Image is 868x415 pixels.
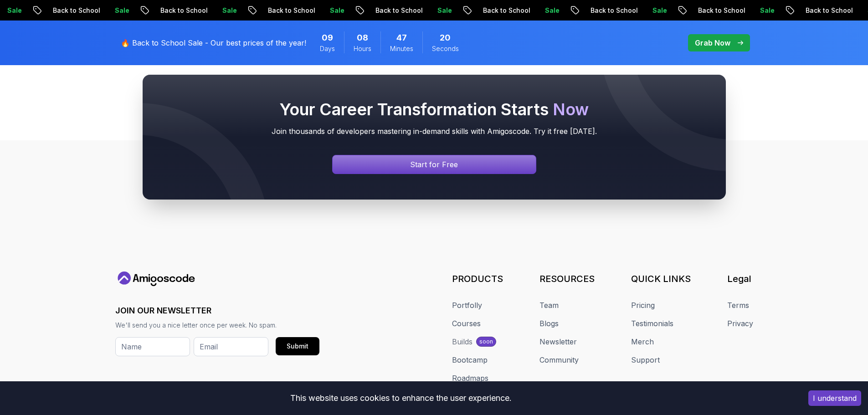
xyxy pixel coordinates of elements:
[115,337,190,356] input: Name
[553,99,589,119] span: Now
[631,272,691,285] h3: QUICK LINKS
[539,272,595,285] h3: RESOURCES
[396,31,407,44] span: 47 Minutes
[452,300,482,311] a: Portfolly
[479,338,493,345] p: soon
[115,321,319,330] p: We'll send you a nice letter once per week. No spam.
[194,337,268,356] input: Email
[7,388,795,408] div: This website uses cookies to enhance the user experience.
[539,354,579,365] a: Community
[681,6,743,15] p: Back to School
[161,126,708,137] p: Join thousands of developers mastering in-demand skills with Amigoscode. Try it free [DATE].
[727,318,753,329] a: Privacy
[528,6,557,15] p: Sale
[452,373,488,384] a: Roadmaps
[808,390,861,406] button: Accept cookies
[695,37,730,48] p: Grab Now
[205,6,234,15] p: Sale
[539,318,559,329] a: Blogs
[98,6,127,15] p: Sale
[440,31,451,44] span: 20 Seconds
[788,6,850,15] p: Back to School
[143,6,205,15] p: Back to School
[631,318,673,329] a: Testimonials
[727,272,753,285] h3: Legal
[631,354,660,365] a: Support
[539,300,559,311] a: Team
[452,318,481,329] a: Courses
[466,6,528,15] p: Back to School
[573,6,635,15] p: Back to School
[322,31,333,44] span: 9 Days
[539,336,577,347] a: Newsletter
[115,304,319,317] h3: JOIN OUR NEWSLETTER
[251,6,313,15] p: Back to School
[743,6,772,15] p: Sale
[36,6,98,15] p: Back to School
[631,336,654,347] a: Merch
[121,37,306,48] p: 🔥 Back to School Sale - Our best prices of the year!
[332,155,536,174] a: Signin page
[420,6,449,15] p: Sale
[432,44,459,53] span: Seconds
[631,300,655,311] a: Pricing
[452,272,503,285] h3: PRODUCTS
[452,336,473,347] div: Builds
[727,300,749,311] a: Terms
[161,100,708,118] h2: Your Career Transformation Starts
[287,342,308,351] div: Submit
[320,44,335,53] span: Days
[390,44,413,53] span: Minutes
[452,354,488,365] a: Bootcamp
[357,31,368,44] span: 8 Hours
[276,337,319,355] button: Submit
[354,44,371,53] span: Hours
[358,6,420,15] p: Back to School
[313,6,342,15] p: Sale
[635,6,664,15] p: Sale
[410,159,458,170] p: Start for Free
